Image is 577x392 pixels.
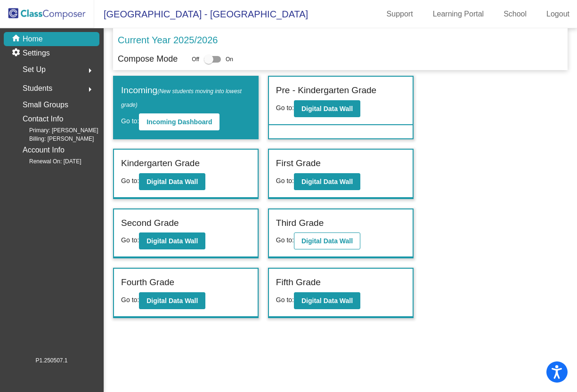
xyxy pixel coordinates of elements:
[276,157,321,170] label: First Grade
[84,84,96,95] mat-icon: arrow_right
[23,98,68,112] p: Small Groups
[121,177,139,184] span: Go to:
[14,135,94,143] span: Billing: [PERSON_NAME]
[379,7,421,22] a: Support
[139,232,205,249] button: Digital Data Wall
[294,292,360,309] button: Digital Data Wall
[121,157,200,170] label: Kindergarten Grade
[425,7,492,22] a: Learning Portal
[294,173,360,190] button: Digital Data Wall
[121,84,251,111] label: Incoming
[146,178,198,185] b: Digital Data Wall
[23,63,46,76] span: Set Up
[121,296,139,304] span: Go to:
[226,55,233,64] span: On
[121,88,242,108] span: (New students moving into lowest grade)
[23,33,43,45] p: Home
[294,232,360,249] button: Digital Data Wall
[118,33,218,47] p: Current Year 2025/2026
[276,296,294,304] span: Go to:
[121,276,174,289] label: Fourth Grade
[301,178,353,185] b: Digital Data Wall
[276,216,324,230] label: Third Grade
[276,84,376,97] label: Pre - Kindergarten Grade
[121,216,179,230] label: Second Grade
[23,112,63,126] p: Contact Info
[539,7,577,22] a: Logout
[276,177,294,184] span: Go to:
[11,48,23,59] mat-icon: settings
[121,236,139,244] span: Go to:
[94,7,308,22] span: [GEOGRAPHIC_DATA] - [GEOGRAPHIC_DATA]
[146,237,198,245] b: Digital Data Wall
[301,237,353,245] b: Digital Data Wall
[121,117,139,125] span: Go to:
[139,292,205,309] button: Digital Data Wall
[496,7,534,22] a: School
[139,173,205,190] button: Digital Data Wall
[146,118,212,126] b: Incoming Dashboard
[11,33,23,45] mat-icon: home
[301,297,353,304] b: Digital Data Wall
[276,276,321,289] label: Fifth Grade
[23,144,65,157] p: Account Info
[23,48,50,59] p: Settings
[139,113,219,130] button: Incoming Dashboard
[14,126,98,135] span: Primary: [PERSON_NAME]
[118,53,178,65] p: Compose Mode
[146,297,198,304] b: Digital Data Wall
[23,82,52,95] span: Students
[301,105,353,112] b: Digital Data Wall
[84,65,96,76] mat-icon: arrow_right
[192,55,199,64] span: Off
[294,100,360,117] button: Digital Data Wall
[276,236,294,244] span: Go to:
[14,157,81,166] span: Renewal On: [DATE]
[276,104,294,112] span: Go to:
